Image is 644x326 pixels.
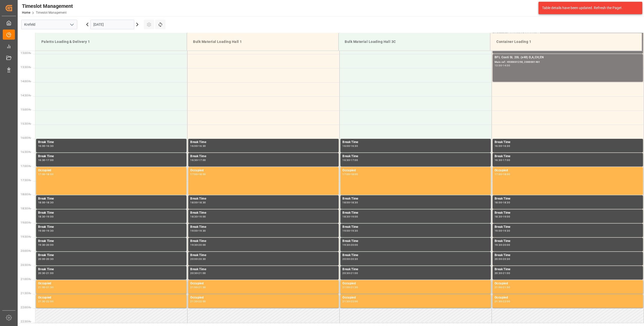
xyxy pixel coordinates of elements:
div: 18:00 [198,173,206,175]
div: - [198,173,198,175]
input: Type to search/select [21,20,77,29]
div: 17:00 [198,159,206,161]
span: 15:30 Hr [21,122,31,125]
div: 19:30 [46,230,53,232]
div: Break Time [38,210,184,215]
div: 19:00 [38,230,45,232]
div: - [502,64,503,67]
input: DD.MM.YYYY [90,20,134,29]
span: 14:00 Hr [21,80,31,83]
div: Break Time [38,253,184,258]
div: Bulk Material Loading Hall 3C [343,37,486,46]
div: Break Time [190,253,337,258]
div: 19:00 [503,215,510,218]
div: 21:00 [46,272,53,274]
span: 15:00 Hr [21,108,31,111]
div: - [350,173,351,175]
div: 22:00 [46,300,53,303]
div: 17:00 [38,173,45,175]
div: - [45,159,46,161]
div: Break Time [190,140,337,145]
div: 18:00 [503,173,510,175]
div: Occupied [190,295,337,300]
div: Break Time [190,239,337,244]
span: 20:30 Hr [21,264,31,266]
div: 16:00 [342,145,350,147]
div: Occupied [495,281,641,286]
div: 18:30 [342,215,350,218]
div: 21:30 [46,286,53,288]
div: 21:30 [342,300,350,303]
div: - [502,230,503,232]
div: Break Time [38,239,184,244]
div: Break Time [342,196,489,201]
span: 14:30 Hr [21,94,31,97]
div: Break Time [342,239,489,244]
div: 21:30 [190,300,198,303]
div: Occupied [38,168,184,173]
div: 21:00 [351,272,358,274]
div: 19:30 [190,244,198,246]
div: Break Time [38,140,184,145]
div: Break Time [342,267,489,272]
div: 21:00 [495,286,502,288]
span: 20:00 Hr [21,250,31,252]
div: 16:30 [503,145,510,147]
div: 18:00 [342,201,350,204]
span: 17:30 Hr [21,179,31,182]
div: Break Time [342,210,489,215]
div: 16:30 [495,159,502,161]
div: 18:00 [495,201,502,204]
div: - [45,300,46,303]
div: Break Time [190,210,337,215]
div: - [198,145,198,147]
div: Break Time [190,154,337,159]
div: 20:30 [495,272,502,274]
div: Occupied [38,295,184,300]
div: - [45,244,46,246]
div: 19:30 [351,230,358,232]
div: - [198,244,198,246]
div: - [350,159,351,161]
div: 20:30 [46,258,53,260]
div: 21:00 [503,272,510,274]
div: 18:30 [351,201,358,204]
div: - [350,300,351,303]
div: Break Time [38,225,184,230]
div: Timeslot Management [22,2,73,10]
div: - [502,272,503,274]
span: 13:30 Hr [21,66,31,69]
div: 20:00 [38,258,45,260]
div: 20:00 [351,244,358,246]
div: - [198,300,198,303]
div: Break Time [495,253,641,258]
div: - [45,230,46,232]
div: Occupied [190,281,337,286]
div: Occupied [38,281,184,286]
div: Main ref : 4500001250, 2000001461 [495,60,641,64]
div: 18:30 [46,201,53,204]
div: 17:00 [190,173,198,175]
div: - [502,159,503,161]
div: 17:00 [503,159,510,161]
div: 16:00 [38,145,45,147]
div: 18:00 [351,173,358,175]
div: Break Time [342,253,489,258]
div: - [198,230,198,232]
span: 19:00 Hr [21,221,31,224]
div: 19:30 [495,244,502,246]
span: 17:00 Hr [21,165,31,168]
div: 16:30 [198,145,206,147]
div: 16:30 [190,159,198,161]
div: 22:00 [503,300,510,303]
div: 20:00 [46,244,53,246]
div: Break Time [38,196,184,201]
div: - [198,286,198,288]
div: 19:30 [503,230,510,232]
div: 16:30 [38,159,45,161]
div: 19:00 [351,215,358,218]
div: 18:30 [38,215,45,218]
div: 21:00 [342,286,350,288]
span: 21:00 Hr [21,278,31,281]
div: BFL Costi SL 20L (x48) D,A,CH,EN [495,55,641,60]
